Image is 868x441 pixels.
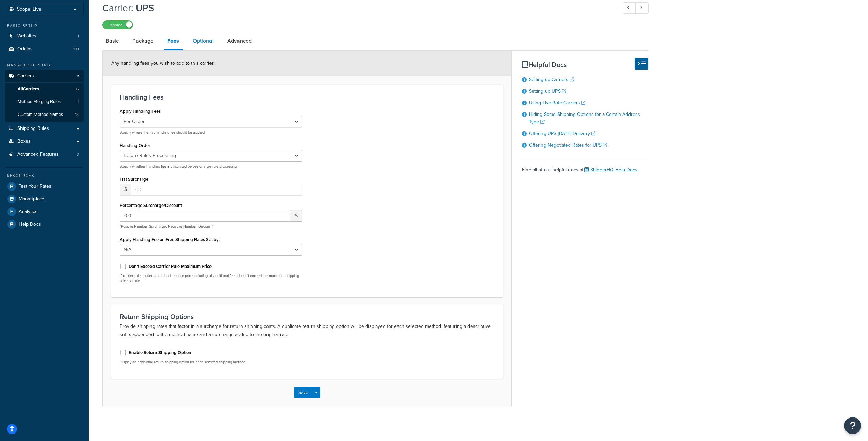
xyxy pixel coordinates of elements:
[529,88,566,95] a: Setting up UPS
[120,130,302,135] p: Specify where the flat handling fee should be applied
[5,180,84,193] a: Test Your Rates
[5,206,84,218] a: Analytics
[129,33,157,49] a: Package
[120,237,220,242] label: Apply Handling Fee on Free Shipping Rates Set by:
[529,141,607,149] a: Offering Negotiated Rates for UPS
[120,184,131,195] span: $
[5,218,84,230] a: Help Docs
[5,43,84,56] a: Origins108
[78,33,79,39] span: 1
[120,224,302,229] p: *Positive Number=Surcharge, Negative Number=Discount*
[844,417,861,434] button: Open Resource Center
[5,148,84,161] li: Advanced Features
[164,33,183,50] a: Fees
[5,70,84,82] a: Carriers
[17,126,49,132] span: Shipping Rules
[17,33,37,39] span: Websites
[5,70,84,122] li: Carriers
[17,152,59,157] span: Advanced Features
[19,222,41,227] span: Help Docs
[120,360,302,365] p: Display an additional return shipping option for each selected shipping method.
[17,6,41,12] span: Scope: Live
[102,33,122,49] a: Basic
[17,73,34,79] span: Carriers
[5,122,84,135] a: Shipping Rules
[120,109,161,114] label: Apply Handling Fees
[529,99,585,106] a: Using Live Rate Carriers
[18,112,63,118] span: Custom Method Names
[75,112,79,118] span: 18
[5,148,84,161] a: Advanced Features3
[111,60,214,67] span: Any handling fees you wish to add to this carrier.
[5,23,84,29] div: Basic Setup
[19,184,52,189] span: Test Your Rates
[5,30,84,43] a: Websites1
[120,313,494,320] h3: Return Shipping Options
[5,43,84,56] li: Origins
[189,33,217,49] a: Optional
[120,177,148,182] label: Flat Surcharge
[5,30,84,43] li: Websites
[17,139,31,145] span: Boxes
[529,130,595,137] a: Offering UPS [DATE] Delivery
[17,46,33,52] span: Origins
[76,86,79,92] span: 6
[77,152,79,157] span: 3
[294,387,313,398] button: Save
[120,322,494,339] p: Provide shipping rates that factor in a surcharge for return shipping costs. A duplicate return s...
[120,143,150,148] label: Handling Order
[73,46,79,52] span: 108
[5,95,84,108] a: Method Merging Rules1
[129,263,212,270] label: Don't Exceed Carrier Rule Maximum Price
[120,93,494,101] h3: Handling Fees
[623,2,636,14] a: Previous Record
[584,166,637,173] a: ShipperHQ Help Docs
[5,193,84,205] a: Marketplace
[120,164,302,169] p: Specify whether handling fee is calculated before or after rule processing
[18,86,39,92] span: All Carriers
[103,21,133,29] label: Enabled
[290,210,302,222] span: %
[522,160,648,175] div: Find all of our helpful docs at:
[19,196,44,202] span: Marketplace
[5,173,84,179] div: Resources
[77,99,79,105] span: 1
[120,203,182,208] label: Percentage Surcharge/Discount
[120,273,302,284] p: If carrier rule applied to method, ensure price including all additional fees doesn't exceed the ...
[18,99,61,105] span: Method Merging Rules
[635,58,648,70] button: Hide Help Docs
[224,33,255,49] a: Advanced
[5,62,84,68] div: Manage Shipping
[5,108,84,121] li: Custom Method Names
[5,83,84,95] a: AllCarriers6
[129,350,191,356] label: Enable Return Shipping Option
[529,111,640,125] a: Hiding Some Shipping Options for a Certain Address Type
[635,2,649,14] a: Next Record
[522,61,648,69] h3: Helpful Docs
[5,95,84,108] li: Method Merging Rules
[5,108,84,121] a: Custom Method Names18
[102,1,610,15] h1: Carrier: UPS
[529,76,574,83] a: Setting up Carriers
[5,135,84,148] a: Boxes
[19,209,38,215] span: Analytics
